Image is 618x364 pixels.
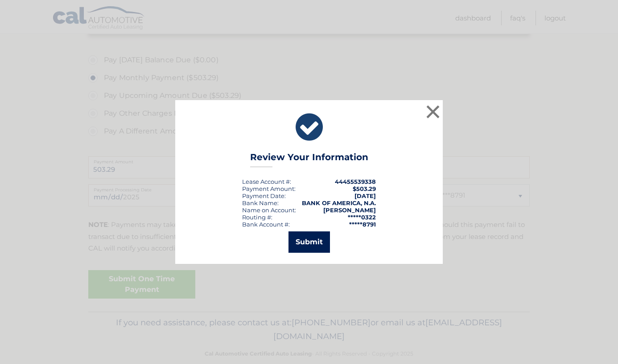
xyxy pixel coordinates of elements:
div: Bank Account #: [242,221,290,228]
strong: 44455539338 [335,178,376,185]
div: Payment Amount: [242,185,296,192]
div: Lease Account #: [242,178,291,185]
span: $503.29 [353,185,376,192]
button: × [424,103,442,121]
div: Name on Account: [242,206,296,214]
h3: Review Your Information [250,152,368,167]
span: Payment Date [242,192,284,199]
div: : [242,192,286,199]
div: Bank Name: [242,199,279,206]
strong: [PERSON_NAME] [323,206,376,214]
strong: BANK OF AMERICA, N.A. [302,199,376,206]
span: [DATE] [354,192,376,199]
div: Routing #: [242,214,272,221]
button: Submit [288,231,330,253]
